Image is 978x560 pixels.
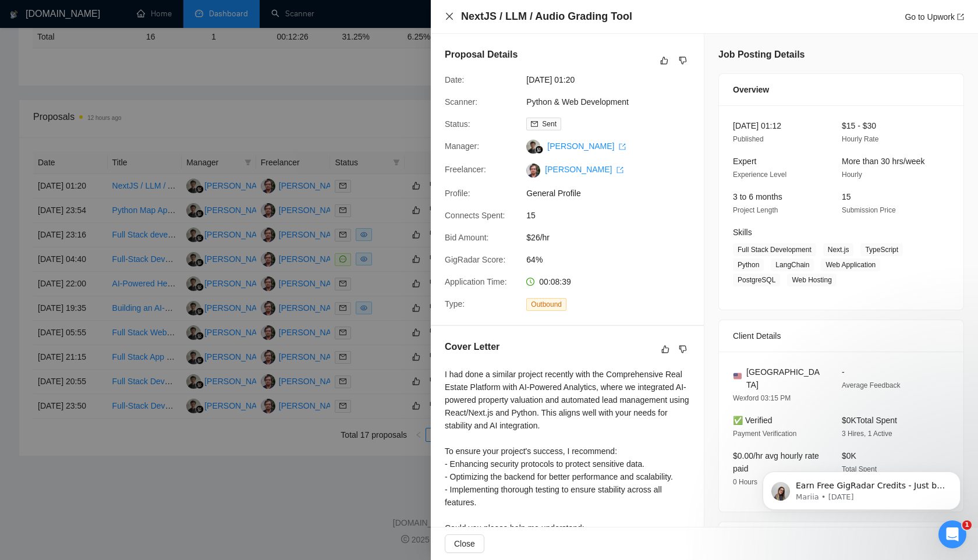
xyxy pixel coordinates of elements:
[445,12,454,22] button: Close
[842,157,924,166] span: More than 30 hrs/week
[733,522,949,554] div: Job Description
[733,192,782,201] span: 3 to 6 months
[842,121,876,130] span: $15 - $30
[957,13,964,20] span: export
[733,258,764,271] span: Python
[445,119,470,129] span: Status:
[539,277,571,286] span: 00:08:39
[454,537,475,550] span: Close
[745,447,978,529] iframe: Intercom notifications message
[445,189,470,198] span: Profile:
[733,478,757,486] span: 0 Hours
[842,367,845,377] span: -
[676,342,690,356] button: dislike
[526,164,540,178] img: c1XdKLOyP80VY6pm8ljsbut-L3OB_K1eTQYfV4pjHOA9E2AFW09S7WlbeyGBuSdpXO
[733,274,780,286] span: PostgreSQL
[746,366,823,391] span: [GEOGRAPHIC_DATA]
[658,342,672,356] button: like
[905,12,964,22] a: Go to Upworkexport
[619,143,626,150] span: export
[445,141,479,151] span: Manager:
[787,274,836,286] span: Web Hosting
[445,97,477,107] span: Scanner:
[657,54,671,68] button: like
[733,121,781,130] span: [DATE] 01:12
[733,372,742,380] img: 🇺🇸
[542,120,557,128] span: Sent
[733,83,769,96] span: Overview
[445,233,489,242] span: Bid Amount:
[679,56,687,65] span: dislike
[718,48,805,62] h5: Job Posting Details
[842,135,878,143] span: Hourly Rate
[616,166,623,173] span: export
[733,157,756,166] span: Expert
[733,228,752,237] span: Skills
[733,135,764,143] span: Published
[445,48,518,62] h5: Proposal Details
[842,192,851,201] span: 15
[679,345,687,354] span: dislike
[733,320,949,352] div: Client Details
[842,430,892,438] span: 3 Hires, 1 Active
[545,165,623,174] a: [PERSON_NAME] export
[535,146,543,154] img: gigradar-bm.png
[445,340,499,354] h5: Cover Letter
[733,430,796,438] span: Payment Verification
[531,120,538,127] span: mail
[526,97,629,107] a: Python & Web Development
[771,258,814,271] span: LangChain
[733,451,819,473] span: $0.00/hr avg hourly rate paid
[938,520,966,548] iframe: Intercom live chat
[445,12,454,21] span: close
[823,243,854,256] span: Next.js
[660,56,668,65] span: like
[526,209,701,222] span: 15
[661,345,669,354] span: like
[733,171,786,179] span: Experience Level
[733,416,773,425] span: ✅ Verified
[526,253,701,266] span: 64%
[526,73,701,86] span: [DATE] 01:20
[821,258,880,271] span: Web Application
[445,255,505,264] span: GigRadar Score:
[547,141,626,151] a: [PERSON_NAME] export
[842,206,896,214] span: Submission Price
[733,394,791,402] span: Wexford 03:15 PM
[445,165,486,174] span: Freelancer:
[842,416,897,425] span: $0K Total Spent
[962,520,972,530] span: 1
[445,75,464,84] span: Date:
[445,211,505,220] span: Connects Spent:
[526,187,701,200] span: General Profile
[733,206,778,214] span: Project Length
[461,9,632,24] h4: NextJS / LLM / Audio Grading Tool
[860,243,903,256] span: TypeScript
[445,534,484,553] button: Close
[445,299,465,309] span: Type:
[526,231,701,244] span: $26/hr
[733,243,816,256] span: Full Stack Development
[842,381,901,389] span: Average Feedback
[676,54,690,68] button: dislike
[445,277,507,286] span: Application Time:
[526,278,534,286] span: clock-circle
[526,298,566,311] span: Outbound
[842,171,862,179] span: Hourly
